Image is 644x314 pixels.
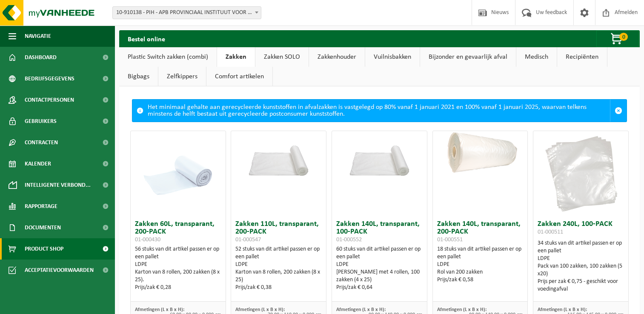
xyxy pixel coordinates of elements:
a: Zakken SOLO [255,47,309,67]
a: Sluit melding [610,100,627,122]
span: Contracten [25,132,58,153]
h3: Zakken 240L, 100-PACK [538,220,624,237]
span: Intelligente verbond... [25,174,91,196]
span: Bedrijfsgegevens [25,68,74,89]
h3: Zakken 60L, transparant, 200-PACK [135,220,221,243]
img: 01-000547 [231,131,326,178]
div: Rol van 200 zakken [437,268,524,276]
div: 52 stuks van dit artikel passen er op een pallet [235,245,322,291]
span: 01-000511 [538,229,563,235]
a: Bigbags [119,67,158,86]
span: Afmetingen (L x B x H): [336,307,386,312]
span: Afmetingen (L x B x H): [135,307,184,312]
span: 01-000551 [437,237,463,243]
a: Recipiënten [557,47,607,67]
div: 56 stuks van dit artikel passen er op een pallet [135,245,221,291]
span: Rapportage [25,196,57,217]
span: 0 [619,33,628,41]
span: Afmetingen (L x B x H): [437,307,487,312]
div: 18 stuks van dit artikel passen er op een pallet [437,245,524,284]
h3: Zakken 140L, transparant, 200-PACK [437,220,524,243]
a: Plastic Switch zakken (combi) [119,47,217,67]
span: Afmetingen (L x B x H): [538,307,587,312]
h2: Bestel online [119,30,174,47]
img: 01-000430 [135,131,220,216]
div: Prijs/zak € 0,28 [135,284,221,291]
div: LDPE [235,261,322,268]
span: 10-910138 - PIH - APB PROVINCIAAL INSTITUUT VOOR HYGIENE - ANTWERPEN [113,7,261,19]
span: Navigatie [25,26,51,47]
div: 60 stuks van dit artikel passen er op een pallet [336,245,423,291]
span: Dashboard [25,47,57,68]
h3: Zakken 140L, transparant, 100-PACK [336,220,423,243]
div: Karton van 8 rollen, 200 zakken (8 x 25) [235,268,322,284]
span: Product Shop [25,238,63,260]
a: Zakkenhouder [309,47,365,67]
div: Prijs per zak € 0,75 - geschikt voor voedingafval [538,278,624,293]
span: Acceptatievoorwaarden [25,260,94,281]
a: Bijzonder en gevaarlijk afval [420,47,516,67]
span: Afmetingen (L x B x H): [235,307,285,312]
div: LDPE [135,261,221,268]
div: 34 stuks van dit artikel passen er op een pallet [538,240,624,293]
a: Zakken [217,47,255,67]
div: Prijs/zak € 0,38 [235,284,322,291]
div: Karton van 8 rollen, 200 zakken (8 x 25). [135,268,221,284]
span: Documenten [25,217,61,238]
span: Kalender [25,153,51,174]
div: Pack van 100 zakken, 100 zakken (5 x20) [538,263,624,278]
div: Prijs/zak € 0,58 [437,276,524,284]
span: 10-910138 - PIH - APB PROVINCIAAL INSTITUUT VOOR HYGIENE - ANTWERPEN [112,6,261,19]
button: 0 [596,30,639,47]
span: 01-000552 [336,237,362,243]
img: 01-000552 [332,131,427,178]
div: Prijs/zak € 0,64 [336,284,423,291]
a: Vuilnisbakken [365,47,420,67]
a: Zelfkippers [158,67,206,86]
div: LDPE [538,255,624,263]
div: [PERSON_NAME] met 4 rollen, 100 zakken (4 x 25) [336,268,423,284]
div: LDPE [336,261,423,268]
a: Comfort artikelen [206,67,272,86]
a: Medisch [516,47,557,67]
span: 01-000547 [235,237,261,243]
span: 01-000430 [135,237,160,243]
span: Gebruikers [25,111,57,132]
img: 01-000511 [538,131,624,216]
img: 01-000551 [433,131,528,178]
h3: Zakken 110L, transparant, 200-PACK [235,220,322,243]
span: Contactpersonen [25,89,74,111]
div: Het minimaal gehalte aan gerecycleerde kunststoffen in afvalzakken is vastgelegd op 80% vanaf 1 j... [148,100,610,122]
div: LDPE [437,261,524,268]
